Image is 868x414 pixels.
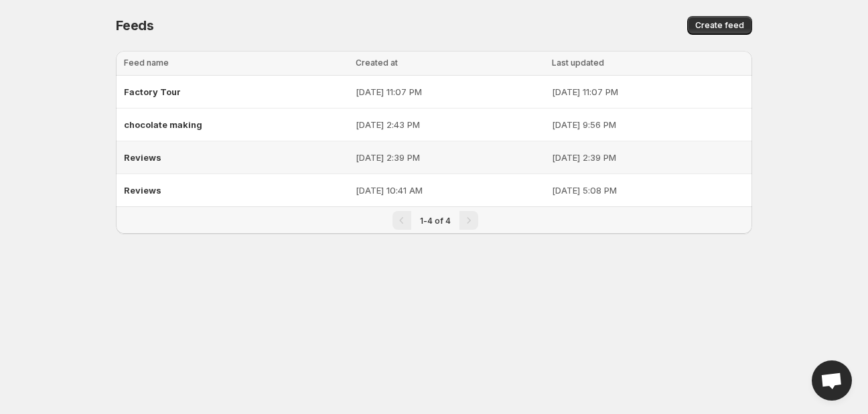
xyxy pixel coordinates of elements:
[356,85,543,98] p: [DATE] 11:07 PM
[124,152,161,163] span: Reviews
[812,360,852,401] div: Open chat
[356,184,543,197] p: [DATE] 10:41 AM
[124,58,169,68] span: Feed name
[420,216,451,226] span: 1-4 of 4
[116,17,154,33] span: Feeds
[356,118,543,131] p: [DATE] 2:43 PM
[124,119,202,130] span: chocolate making
[552,118,744,131] p: [DATE] 9:56 PM
[356,151,543,164] p: [DATE] 2:39 PM
[552,151,744,164] p: [DATE] 2:39 PM
[552,85,744,98] p: [DATE] 11:07 PM
[552,184,744,197] p: [DATE] 5:08 PM
[687,16,752,35] button: Create feed
[695,20,744,31] span: Create feed
[124,185,161,196] span: Reviews
[552,58,604,68] span: Last updated
[124,86,181,97] span: Factory Tour
[356,58,398,68] span: Created at
[116,206,752,234] nav: Pagination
